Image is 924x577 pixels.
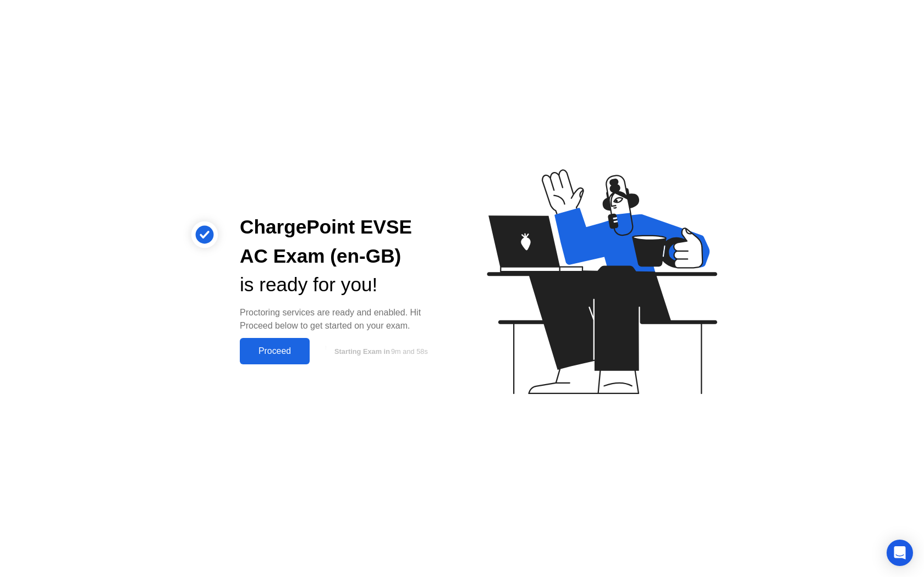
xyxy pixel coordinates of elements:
[240,338,310,364] button: Proceed
[240,270,444,299] div: is ready for you!
[240,306,444,332] div: Proctoring services are ready and enabled. Hit Proceed below to get started on your exam.
[240,213,444,271] div: ChargePoint EVSE AC Exam (en-GB)
[887,540,913,566] div: Open Intercom Messenger
[243,346,306,356] div: Proceed
[391,347,428,356] span: 9m and 58s
[315,341,444,362] button: Starting Exam in9m and 58s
